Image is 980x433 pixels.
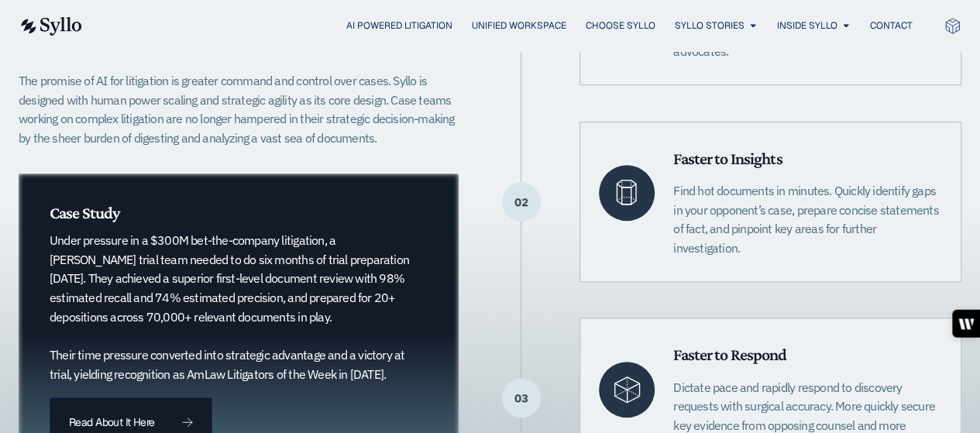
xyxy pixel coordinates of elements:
div: Menu Toggle [113,19,913,33]
span: Read About It Here [69,417,154,428]
a: Inside Syllo [777,19,837,33]
span: Case Study [50,203,119,222]
a: Syllo Stories [675,19,744,33]
span: Faster to Insights [673,149,782,168]
a: Contact [870,19,913,33]
img: syllo [19,17,82,36]
a: Choose Syllo [586,19,655,33]
span: Faster to Respond [673,345,786,364]
nav: Menu [113,19,913,33]
p: Under pressure in a $300M bet-the-company litigation, a [PERSON_NAME] trial team needed to do six... [50,231,414,383]
p: 02 [502,201,541,203]
p: 03 [502,397,541,399]
p: Find hot documents in minutes. Quickly identify gaps in your opponent’s case, prepare concise sta... [673,181,942,258]
a: AI Powered Litigation [346,19,452,33]
a: Unified Workspace [472,19,566,33]
p: The promise of AI for litigation is greater command and control over cases. Syllo is designed wit... [19,71,459,148]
